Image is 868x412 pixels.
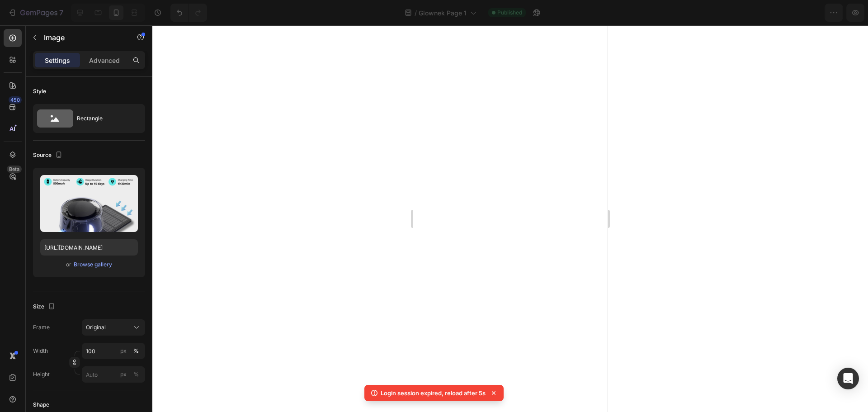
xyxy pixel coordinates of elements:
[33,301,57,313] div: Size
[40,175,138,232] img: preview-image
[120,370,127,379] div: px
[118,346,129,356] button: %
[381,388,486,398] p: Login session expired, reload after 5s
[133,347,139,355] div: %
[73,260,113,269] button: Browse gallery
[4,4,67,22] button: 7
[774,4,804,22] button: Save
[497,9,522,17] span: Published
[816,8,838,18] div: Publish
[419,8,467,18] span: Glownek Page 1
[120,347,127,355] div: px
[7,166,22,173] div: Beta
[33,149,64,161] div: Source
[66,259,71,270] span: or
[82,319,145,336] button: Original
[170,4,207,22] div: Undo/Redo
[33,347,48,355] label: Width
[82,343,145,359] input: px%
[44,32,121,43] p: Image
[131,369,142,380] button: px
[74,260,112,269] div: Browse gallery
[9,96,22,104] div: 450
[45,56,70,65] p: Settings
[782,9,797,17] span: Save
[86,323,106,331] span: Original
[59,7,63,18] p: 7
[131,346,142,356] button: px
[415,8,417,18] span: /
[413,25,608,412] iframe: Design area
[808,4,846,22] button: Publish
[77,108,132,129] div: Rectangle
[118,369,129,380] button: %
[837,368,859,389] div: Open Intercom Messenger
[82,366,145,383] input: px%
[33,401,49,409] div: Shape
[89,56,120,65] p: Advanced
[40,239,138,256] input: https://example.com/image.jpg
[33,323,50,331] label: Frame
[133,370,139,379] div: %
[33,87,46,95] div: Style
[33,370,50,379] label: Height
